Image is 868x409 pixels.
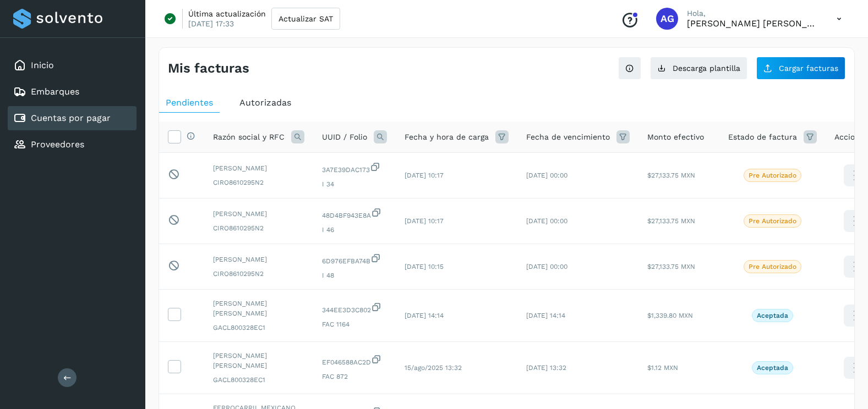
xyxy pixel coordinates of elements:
span: Cargar facturas [779,64,838,72]
p: Pre Autorizado [749,217,796,225]
p: Pre Autorizado [749,263,796,270]
a: Embarques [31,86,79,97]
div: Cuentas por pagar [8,106,137,130]
span: I 34 [322,179,387,189]
button: Descarga plantilla [650,57,747,80]
p: Aceptada [757,364,788,372]
span: $1.12 MXN [647,364,678,372]
p: Abigail Gonzalez Leon [687,18,819,29]
div: Embarques [8,80,137,104]
span: [DATE] 00:00 [526,263,567,270]
span: 48D4BF943E8A [322,207,387,220]
span: UUID / Folio [322,131,367,143]
span: Acciones [834,131,868,143]
span: 344EE3D3C802 [322,302,387,315]
span: $27,133.75 MXN [647,263,695,270]
p: Pre Autorizado [749,172,796,179]
h4: Mis facturas [168,60,249,76]
p: [DATE] 17:33 [188,19,234,29]
span: [DATE] 14:14 [526,312,565,319]
span: 6D976EFBA74B [322,253,387,266]
button: Actualizar SAT [271,8,340,30]
div: Proveedores [8,132,137,157]
span: $27,133.75 MXN [647,217,695,225]
span: [DATE] 00:00 [526,217,567,225]
span: [DATE] 00:00 [526,172,567,179]
span: Fecha de vencimiento [526,131,610,143]
span: CIRO8610295N2 [213,269,304,279]
span: CIRO8610295N2 [213,178,304,187]
span: FAC 1164 [322,319,387,329]
span: GACL800328EC1 [213,375,304,385]
span: [DATE] 10:17 [405,172,444,179]
span: [PERSON_NAME] [PERSON_NAME] [213,351,304,371]
span: CIRO8610295N2 [213,223,304,233]
span: $1,339.80 MXN [647,312,693,319]
span: Descarga plantilla [673,64,740,72]
span: I 48 [322,270,387,280]
button: Cargar facturas [756,57,845,80]
span: [DATE] 14:14 [405,312,444,319]
span: Fecha y hora de carga [405,131,489,143]
span: [DATE] 10:17 [405,217,444,225]
span: Actualizar SAT [279,15,333,23]
span: $27,133.75 MXN [647,172,695,179]
a: Proveedores [31,139,84,150]
span: 15/ago/2025 13:32 [405,364,462,372]
a: Cuentas por pagar [31,113,111,123]
span: GACL800328EC1 [213,323,304,333]
span: FAC 872 [322,372,387,382]
span: 3A7E39DAC173 [322,162,387,175]
span: EF046588AC2D [322,354,387,367]
span: I 46 [322,225,387,235]
span: [PERSON_NAME] [213,255,304,264]
span: Razón social y RFC [213,131,285,143]
span: Estado de factura [728,131,797,143]
p: Última actualización [188,9,266,19]
span: [DATE] 13:32 [526,364,566,372]
span: Autorizadas [239,97,291,108]
p: Hola, [687,9,819,18]
span: [DATE] 10:15 [405,263,444,270]
span: Monto efectivo [647,131,704,143]
a: Inicio [31,60,54,70]
div: Inicio [8,53,137,78]
span: [PERSON_NAME] [213,163,304,173]
span: [PERSON_NAME] [PERSON_NAME] [213,299,304,318]
span: [PERSON_NAME] [213,209,304,219]
p: Aceptada [757,312,788,319]
span: Pendientes [166,97,213,108]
